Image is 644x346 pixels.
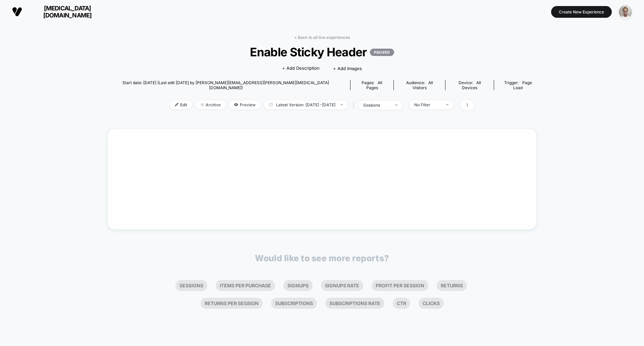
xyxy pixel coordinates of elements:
span: All Visitors [413,80,433,90]
span: Start date: [DATE] (Last edit [DATE] by [PERSON_NAME][EMAIL_ADDRESS][PERSON_NAME][MEDICAL_DATA][D... [107,80,344,90]
a: < Back to all live experiences [294,35,350,40]
span: Archive [196,100,226,109]
img: calendar [269,103,273,106]
li: Items Per Purchase [216,280,275,291]
span: Device: [445,80,494,90]
li: Returns Per Session [201,298,263,309]
div: Audience: [399,80,440,90]
button: ppic [617,5,634,19]
img: end [340,104,343,105]
li: Signups [283,280,313,291]
span: [MEDICAL_DATA][DOMAIN_NAME] [27,5,108,19]
span: Latest Version: [DATE] - [DATE] [264,100,348,109]
li: Profit Per Session [372,280,428,291]
span: all pages [366,80,383,90]
span: Edit [170,100,192,109]
span: Enable Sticky Header [129,45,515,59]
span: Page Load [513,80,532,90]
li: Signups Rate [321,280,363,291]
span: + Add Description [282,65,320,72]
li: Clicks [419,298,444,309]
button: Create New Experience [551,6,612,18]
div: Trigger: [499,80,537,90]
img: end [395,104,397,106]
p: Would like to see more reports? [255,253,389,263]
li: Returns [437,280,467,291]
li: Sessions [175,280,207,291]
img: ppic [619,5,632,18]
img: edit [175,103,178,106]
li: Ctr [393,298,410,309]
div: Pages: [356,80,388,90]
div: No Filter [414,102,441,107]
img: end [201,103,204,106]
span: + Add Images [333,66,362,71]
img: Visually logo [12,7,22,17]
span: Preview [229,100,261,109]
img: end [446,104,448,105]
button: [MEDICAL_DATA][DOMAIN_NAME] [10,4,110,19]
div: sessions [363,103,390,108]
p: PAUSED [370,49,394,56]
span: all devices [462,80,481,90]
span: | [351,100,358,110]
li: Subscriptions Rate [325,298,384,309]
li: Subscriptions [271,298,317,309]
